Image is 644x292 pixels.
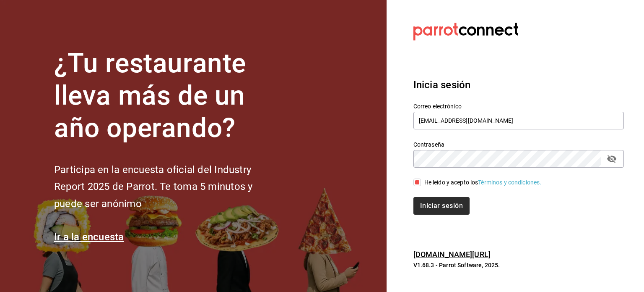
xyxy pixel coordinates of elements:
[413,142,624,147] label: Contraseña
[424,178,542,187] div: He leído y acepto los
[413,103,624,109] label: Correo electrónico
[413,261,624,269] p: V1.68.3 - Parrot Software, 2025.
[413,77,624,92] h3: Inicia sesión
[54,231,124,243] a: Ir a la encuesta
[413,197,470,215] button: Iniciar sesión
[413,112,624,129] input: Ingresa tu correo electrónico
[413,250,491,259] a: [DOMAIN_NAME][URL]
[478,179,541,186] a: Términos y condiciones.
[54,47,280,144] h1: ¿Tu restaurante lleva más de un año operando?
[605,152,619,166] button: passwordField
[54,161,280,213] h2: Participa en la encuesta oficial del Industry Report 2025 de Parrot. Te toma 5 minutos y puede se...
